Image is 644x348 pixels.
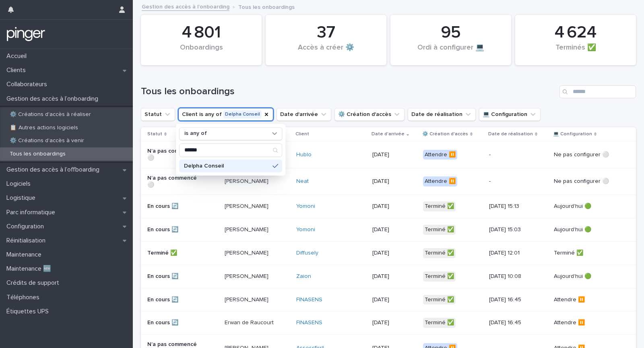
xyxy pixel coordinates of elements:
[141,195,636,218] tr: En cours 🔄[PERSON_NAME]Yomoni [DATE]Terminé ✅[DATE] 15:13Aujourd'hui 🟢
[141,311,636,335] tr: En cours 🔄Erwan de RaucourtFINASENS [DATE]Terminé ✅[DATE] 16:45Attendre ⏸️
[489,250,547,257] p: [DATE] 12:01
[3,294,46,301] p: Téléphones
[3,265,58,273] p: Maintenance 🆕
[404,23,497,43] div: 95
[559,85,636,98] input: Search
[238,2,295,11] p: Tous les onboardings
[178,108,273,121] button: Client
[155,23,248,43] div: 4 801
[3,223,50,230] p: Configuration
[423,271,456,282] div: Terminé ✅
[554,226,611,233] p: Aujourd'hui 🟢
[3,194,42,202] p: Logistique
[279,43,373,60] div: Accès à créer ⚙️
[296,151,312,158] a: Hublo
[404,43,497,60] div: Ordi à configurer 💻
[3,137,91,144] p: ⚙️ Créations d'accès à venir
[423,248,456,258] div: Terminé ✅
[3,81,54,88] p: Collaborateurs
[141,141,636,168] tr: N’a pas commencé ⚪[PERSON_NAME]Hublo [DATE]Attendre ⏸️-Ne pas configurer ⚪
[295,130,309,139] p: Client
[296,296,322,303] a: FINASENS
[225,203,282,210] p: [PERSON_NAME]
[423,150,457,160] div: Attendre ⏸️
[147,226,205,233] p: En cours 🔄
[296,273,311,280] a: Zaion
[554,319,611,326] p: Attendre ⏸️
[179,143,282,157] div: Search
[141,265,636,288] tr: En cours 🔄[PERSON_NAME]Zaion [DATE]Terminé ✅[DATE] 10:08Aujourd'hui 🟢
[372,250,417,257] p: [DATE]
[296,203,315,210] a: Yomoni
[225,296,282,303] p: [PERSON_NAME]
[142,2,229,11] a: Gestion des accès à l’onboarding
[141,241,636,265] tr: Terminé ✅[PERSON_NAME]Diffusely [DATE]Terminé ✅[DATE] 12:01Terminé ✅
[372,296,417,303] p: [DATE]
[3,166,106,174] p: Gestion des accès à l’offboarding
[423,225,456,235] div: Terminé ✅
[3,237,52,244] p: Réinitialisation
[3,95,105,103] p: Gestion des accès à l’onboarding
[225,250,282,257] p: [PERSON_NAME]
[554,296,611,303] p: Attendre ⏸️
[479,108,541,121] button: 💻 Configuration
[489,226,547,233] p: [DATE] 15:03
[147,130,162,139] p: Statut
[296,319,322,326] a: FINASENS
[184,130,207,137] p: is any of
[489,319,547,326] p: [DATE] 16:45
[3,151,72,157] p: Tous les onboardings
[489,178,547,185] p: -
[372,226,417,233] p: [DATE]
[3,180,37,188] p: Logiciels
[489,273,547,280] p: [DATE] 10:08
[423,176,457,186] div: Attendre ⏸️
[554,178,611,185] p: Ne pas configurer ⚪
[6,26,45,42] img: mTgBEunGTSyRkCgitkcU
[3,124,85,131] p: 📋 Autres actions logiciels
[141,288,636,311] tr: En cours 🔄[PERSON_NAME]FINASENS [DATE]Terminé ✅[DATE] 16:45Attendre ⏸️
[147,319,205,326] p: En cours 🔄
[372,319,417,326] p: [DATE]
[372,178,417,185] p: [DATE]
[408,108,476,121] button: Date de réalisation
[334,108,405,121] button: ⚙️ Création d'accès
[554,151,611,158] p: Ne pas configurer ⚪
[147,296,205,303] p: En cours 🔄
[553,130,592,139] p: 💻 Configuration
[3,111,97,118] p: ⚙️ Créations d'accès à réaliser
[422,130,468,139] p: ⚙️ Création d'accès
[489,296,547,303] p: [DATE] 16:45
[147,175,205,188] p: N’a pas commencé ⚪
[554,273,611,280] p: Aujourd'hui 🟢
[372,203,417,210] p: [DATE]
[372,273,417,280] p: [DATE]
[296,250,318,257] a: Diffusely
[147,148,205,162] p: N’a pas commencé ⚪
[3,66,32,74] p: Clients
[372,130,405,139] p: Date d'arrivée
[3,251,48,259] p: Maintenance
[147,203,205,210] p: En cours 🔄
[225,273,282,280] p: [PERSON_NAME]
[423,318,456,328] div: Terminé ✅
[554,250,611,257] p: Terminé ✅
[529,23,622,43] div: 4 624
[141,86,556,97] h1: Tous les onboardings
[279,23,373,43] div: 37
[554,203,611,210] p: Aujourd'hui 🟢
[488,130,533,139] p: Date de réalisation
[296,226,315,233] a: Yomoni
[225,178,282,185] p: [PERSON_NAME]
[141,168,636,195] tr: N’a pas commencé ⚪[PERSON_NAME]Neat [DATE]Attendre ⏸️-Ne pas configurer ⚪
[3,52,33,60] p: Accueil
[147,273,205,280] p: En cours 🔄
[225,226,282,233] p: [PERSON_NAME]
[180,144,282,157] input: Search
[372,151,417,158] p: [DATE]
[3,279,66,287] p: Crédits de support
[423,201,456,211] div: Terminé ✅
[155,43,248,60] div: Onboardings
[296,178,309,185] a: Neat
